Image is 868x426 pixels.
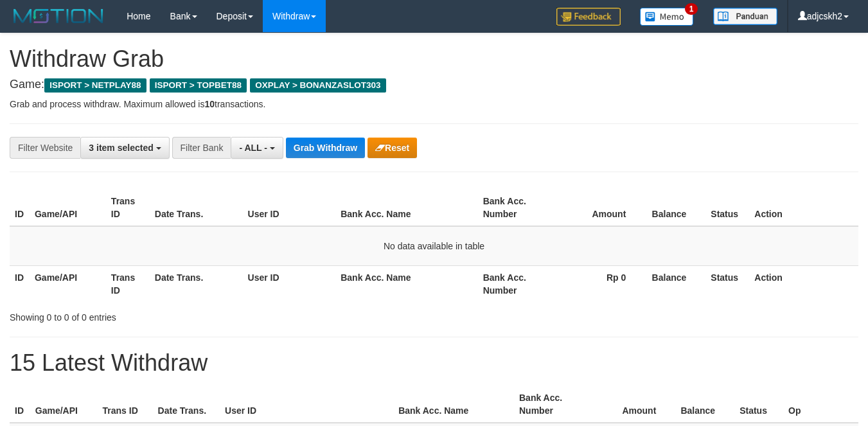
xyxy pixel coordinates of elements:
[10,190,30,226] th: ID
[10,6,107,26] img: MOTION_logo.png
[30,265,106,302] th: Game/API
[10,137,80,159] div: Filter Website
[599,386,675,423] th: Amount
[150,78,247,93] span: ISPORT > TOPBET88
[705,265,749,302] th: Status
[685,3,698,15] span: 1
[10,386,30,423] th: ID
[368,138,417,158] button: Reset
[150,265,243,302] th: Date Trans.
[335,265,477,302] th: Bank Acc. Name
[713,8,777,25] img: panduan.png
[44,78,146,93] span: ISPORT > NETPLAY88
[89,143,153,153] span: 3 item selected
[478,190,554,226] th: Bank Acc. Number
[30,386,98,423] th: Game/API
[783,386,858,423] th: Op
[640,8,694,26] img: Button%20Memo.svg
[286,138,365,158] button: Grab Withdraw
[106,265,150,302] th: Trans ID
[514,386,599,423] th: Bank Acc. Number
[749,190,858,226] th: Action
[10,306,352,324] div: Showing 0 to 0 of 0 entries
[204,99,215,109] strong: 10
[554,265,646,302] th: Rp 0
[335,190,477,226] th: Bank Acc. Name
[645,190,705,226] th: Balance
[10,98,858,111] p: Grab and process withdraw. Maximum allowed is transactions.
[554,190,646,226] th: Amount
[250,78,386,93] span: OXPLAY > BONANZASLOT303
[80,137,169,159] button: 3 item selected
[645,265,705,302] th: Balance
[749,265,858,302] th: Action
[734,386,783,423] th: Status
[243,265,336,302] th: User ID
[556,8,621,26] img: Feedback.jpg
[239,143,267,153] span: - ALL -
[150,190,243,226] th: Date Trans.
[172,137,231,159] div: Filter Bank
[243,190,336,226] th: User ID
[393,386,514,423] th: Bank Acc. Name
[478,265,554,302] th: Bank Acc. Number
[10,46,858,72] h1: Withdraw Grab
[220,386,393,423] th: User ID
[153,386,220,423] th: Date Trans.
[10,226,858,266] td: No data available in table
[10,350,858,376] h1: 15 Latest Withdraw
[705,190,749,226] th: Status
[98,386,153,423] th: Trans ID
[10,78,858,91] h4: Game:
[10,265,30,302] th: ID
[675,386,734,423] th: Balance
[106,190,150,226] th: Trans ID
[30,190,106,226] th: Game/API
[231,137,283,159] button: - ALL -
